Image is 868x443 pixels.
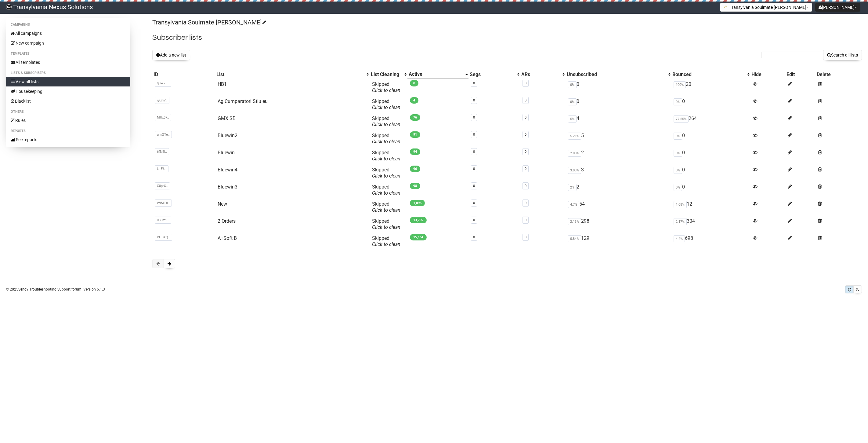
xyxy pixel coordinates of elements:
[470,71,514,78] div: Segs
[6,4,12,10] img: 586cc6b7d8bc403f0c61b981d947c989
[723,5,728,9] img: 1.png
[568,98,577,105] span: 0%
[473,201,475,205] a: 0
[216,71,364,78] div: List
[525,115,526,119] a: 0
[372,139,400,145] a: Click to clean
[152,32,862,43] h2: Subscriber lists
[671,96,750,113] td: 0
[674,235,685,242] span: 4.4%
[372,224,400,230] a: Click to clean
[674,98,682,105] span: 0%
[218,184,237,190] a: Bluewin3
[372,167,400,179] span: Skipped
[815,3,860,12] button: [PERSON_NAME]
[218,133,237,138] a: Bluewin2
[155,200,172,207] span: WlMT8..
[671,199,750,216] td: 12
[152,19,265,26] a: Transylvania Soulmate [PERSON_NAME]
[823,50,862,60] button: Search all lists
[372,201,400,213] span: Skipped
[521,71,559,78] div: ARs
[785,70,815,79] th: Edit: No sort applied, sorting is disabled
[372,104,400,110] a: Click to clean
[372,184,400,196] span: Skipped
[468,70,520,79] th: Segs: No sort applied, activate to apply an ascending sort
[672,71,744,78] div: Bounced
[750,70,785,79] th: Hide: No sort applied, sorting is disabled
[218,167,237,173] a: Bluewin4
[372,218,400,230] span: Skipped
[218,98,268,104] a: Ag Cumparatori Stiu eu
[218,235,237,241] a: A+Soft B
[152,70,215,79] th: ID: No sort applied, sorting is disabled
[372,156,400,162] a: Click to clean
[674,115,689,123] span: 77.65%
[525,133,526,137] a: 0
[671,164,750,181] td: 0
[410,217,427,223] span: 13,702
[525,98,526,102] a: 0
[6,38,130,48] a: New campaign
[6,50,130,57] li: Templates
[218,81,227,87] a: HB1
[671,233,750,250] td: 698
[787,71,814,78] div: Edit
[671,113,750,130] td: 264
[6,127,130,135] li: Reports
[671,147,750,164] td: 0
[671,70,750,79] th: Bounced: No sort applied, activate to apply an ascending sort
[6,96,130,106] a: Blacklist
[57,287,81,291] a: Support forum
[155,131,172,138] span: qmQTe..
[371,71,401,78] div: List Cleaning
[566,199,671,216] td: 54
[525,218,526,222] a: 0
[18,287,28,291] a: Sendy
[671,130,750,147] td: 0
[566,216,671,233] td: 298
[568,81,577,88] span: 0%
[568,184,577,191] span: 2%
[671,216,750,233] td: 304
[155,217,171,224] span: 08Jm9..
[817,71,861,78] div: Delete
[566,130,671,147] td: 5
[155,234,172,241] span: PHDXQ..
[372,150,400,162] span: Skipped
[525,81,526,85] a: 0
[568,115,577,123] span: 5%
[473,218,475,222] a: 0
[473,167,475,171] a: 0
[372,207,400,213] a: Click to clean
[674,218,687,225] span: 2.17%
[568,235,581,242] span: 0.84%
[566,96,671,113] td: 0
[372,235,400,247] span: Skipped
[566,79,671,96] td: 0
[473,115,475,119] a: 0
[671,79,750,96] td: 20
[6,108,130,115] li: Others
[372,98,400,110] span: Skipped
[6,115,130,125] a: Rules
[751,71,784,78] div: Hide
[372,173,400,179] a: Click to clean
[372,81,400,93] span: Skipped
[154,71,214,78] div: ID
[407,70,468,79] th: Active: Ascending sort applied, activate to apply a descending sort
[155,114,171,121] span: MUx67..
[6,57,130,67] a: All templates
[410,234,427,240] span: 15,164
[370,70,407,79] th: List Cleaning: No sort applied, activate to apply an ascending sort
[6,21,130,28] li: Campaigns
[816,70,862,79] th: Delete: No sort applied, sorting is disabled
[568,201,579,208] span: 4.7%
[6,286,105,293] p: © 2025 | | | Version 6.1.3
[155,97,169,104] span: iyQnV..
[720,3,812,12] button: Transylvania Soulmate [PERSON_NAME]
[566,164,671,181] td: 3
[409,71,462,77] div: Active
[372,241,400,247] a: Click to clean
[155,182,170,189] span: G0prC..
